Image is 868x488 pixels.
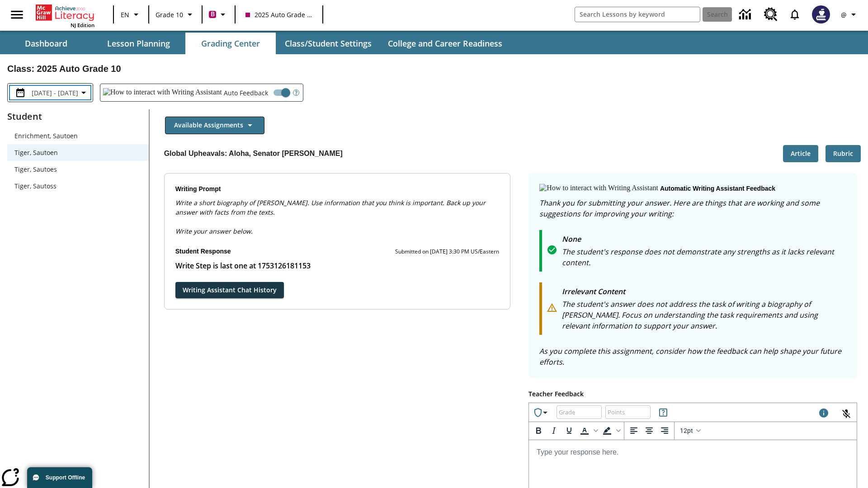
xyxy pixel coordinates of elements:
p: Writing Prompt [175,184,500,194]
p: The student's response does not demonstrate any strengths as it lacks relevant content. [562,246,846,268]
button: Dashboard [1,33,91,54]
button: Grade: Grade 10, Select a grade [152,6,199,23]
span: Tiger, Sautoen [14,148,142,157]
input: Points: Must be equal to or less than 25. [605,400,651,424]
p: Teacher Feedback [528,389,857,399]
div: Text color [577,423,599,438]
span: Grade 10 [156,10,183,19]
button: Open side menu [4,1,30,28]
span: Tiger, Sautoss [14,181,142,191]
button: Underline [561,423,577,438]
button: Lesson Planning [93,33,184,54]
span: Support Offline [46,474,85,481]
div: Background color [599,423,622,438]
div: Grade: Letters, numbers, %, + and - are allowed. [557,405,602,419]
img: How to interact with Writing Assistant [539,184,658,193]
p: Automatic writing assistant feedback [660,184,775,194]
a: Home [36,4,94,22]
p: Irrelevant Content [562,286,846,299]
p: Student [7,109,149,124]
div: Tiger, Sautoen [7,144,149,161]
button: Profile/Settings [835,6,864,23]
span: Auto Feedback [224,88,268,98]
button: Article, Will open in new tab [783,145,818,163]
input: Grade: Letters, numbers, %, + and - are allowed. [557,400,602,424]
div: Enrichment, Sautoen [7,127,149,144]
span: B [211,9,215,20]
p: The student's answer does not address the task of writing a biography of [PERSON_NAME]. Focus on ... [562,299,846,331]
button: Language: EN, Select a language [117,6,146,23]
div: Maximum 1000 characters Press Escape to exit toolbar and use left and right arrow keys to access ... [818,408,829,420]
p: Write a short biography of [PERSON_NAME]. Use information that you think is important. Back up yo... [175,198,500,217]
button: Open Help for Writing Assistant [289,84,303,101]
button: Grading Center [185,33,276,54]
button: Support Offline [27,467,92,488]
button: Class/Student Settings [278,33,379,54]
button: Bold [531,423,546,438]
p: Student Response [175,260,500,271]
div: Tiger, Sautoss [7,178,149,194]
button: Click to activate and allow voice recognition [835,403,857,425]
button: College and Career Readiness [381,33,509,54]
button: Writing Assistant Chat History [175,282,284,299]
button: Rules for Earning Points and Achievements, Will open in new tab [654,404,672,422]
img: How to interact with Writing Assistant [103,88,222,97]
p: Student Response [175,247,231,257]
p: As you complete this assignment, consider how the feedback can help shape your future efforts. [539,346,846,367]
span: @ [841,10,847,19]
p: Write your answer below. [175,217,500,236]
p: None [562,234,846,246]
button: Align left [626,423,642,438]
span: NJ Edition [71,22,94,28]
div: Tiger, Sautoes [7,161,149,178]
div: Home [36,3,94,28]
span: 12pt [680,427,693,434]
button: Boost Class color is violet red. Change class color [205,6,232,23]
span: EN [121,10,129,19]
div: Points: Must be equal to or less than 25. [605,405,651,419]
button: Italic [546,423,561,438]
button: Achievements [529,404,554,422]
p: Write Step is last one at 1753126181153 [175,260,500,271]
h2: Class : 2025 Auto Grade 10 [7,61,861,76]
button: Font sizes [676,423,704,438]
p: Global Upheavals: Aloha, Senator [PERSON_NAME] [164,148,343,159]
button: Align right [657,423,672,438]
button: Rubric, Will open in new tab [826,145,861,163]
button: Available Assignments [165,117,264,134]
button: Select the date range menu item [11,87,89,98]
input: search field [575,7,700,22]
span: 2025 Auto Grade 10 [245,10,312,19]
a: Resource Center, Will open in new tab [759,2,783,27]
svg: Collapse Date Range Filter [78,87,89,98]
button: Align center [642,423,657,438]
p: Submitted on [DATE] 3:30 PM US/Eastern [395,247,499,256]
span: Enrichment, Sautoen [14,131,142,141]
img: Avatar [812,5,830,23]
a: Notifications [783,3,807,26]
a: Data Center [734,2,759,27]
p: Thank you for submitting your answer. Here are things that are working and some suggestions for i... [539,197,846,219]
button: Select a new avatar [807,3,835,26]
span: Tiger, Sautoes [14,164,142,174]
span: [DATE] - [DATE] [32,88,78,98]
